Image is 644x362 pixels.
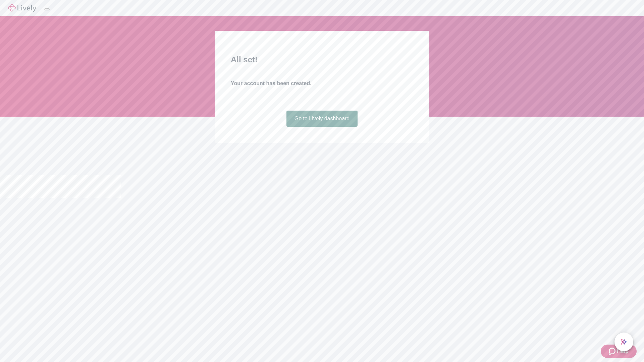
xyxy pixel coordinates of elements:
[601,345,637,358] button: Zendesk support iconHelp
[8,4,36,12] img: Lively
[286,111,358,127] a: Go to Lively dashboard
[609,347,617,355] svg: Zendesk support icon
[614,333,633,351] button: chat
[617,347,629,355] span: Help
[44,8,50,10] button: Log out
[231,54,413,66] h2: All set!
[231,79,413,87] h4: Your account has been created.
[621,339,627,345] svg: Lively AI Assistant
